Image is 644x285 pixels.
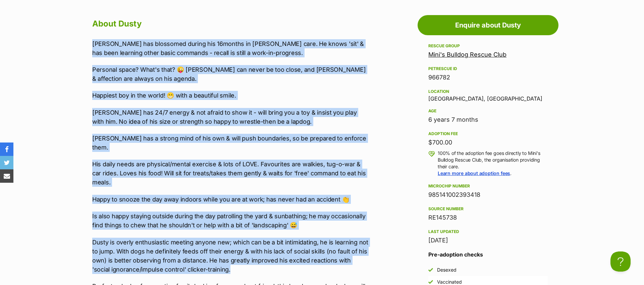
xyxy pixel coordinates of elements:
div: Microchip number [428,183,548,189]
div: Desexed [437,267,457,273]
div: 6 years 7 months [428,115,548,124]
p: [PERSON_NAME] has a strong mind of his own & will push boundaries, so be prepared to enforce them. [92,134,369,152]
p: Happiest boy in the world! 😁 with a beautiful smile. [92,91,369,100]
p: [PERSON_NAME] has blossomed during his 16months in [PERSON_NAME] care. He knows 'sit' & has been ... [92,39,369,57]
p: Personal space? What's that? 😜 [PERSON_NAME] can never be too close, and [PERSON_NAME] & affectio... [92,65,369,83]
div: Age [428,108,548,114]
p: [PERSON_NAME] has 24/7 energy & not afraid to show it - will bring you a toy & insist you play wi... [92,108,369,126]
p: Dusty is overly enthusiastic meeting anyone new; which can be a bit intimidating, he is learning ... [92,238,369,274]
p: Happy to snooze the day away indoors while you are at work; has never had an accident 👏 [92,195,369,204]
div: RE145738 [428,213,548,222]
div: Last updated [428,229,548,234]
div: $700.00 [428,138,548,147]
p: 100% of the adoption fee goes directly to Mini's Bulldog Rescue Club, the organisation providing ... [438,150,548,177]
p: Is also happy staying outside during the day patrolling the yard & sunbathing; he may occasionall... [92,212,369,230]
div: [DATE] [428,236,548,245]
h2: About Dusty [92,16,369,31]
div: Location [428,89,548,94]
div: Rescue group [428,43,548,49]
div: [GEOGRAPHIC_DATA], [GEOGRAPHIC_DATA] [428,88,548,102]
img: Yes [428,280,433,284]
div: Source number [428,206,548,212]
a: Mini's Bulldog Rescue Club [428,51,506,58]
div: 966782 [428,73,548,82]
p: His daily needs are physical/mental exercise & lots of LOVE. Favourites are walkies, tug-o-war & ... [92,160,369,187]
div: Adoption fee [428,131,548,136]
iframe: Help Scout Beacon - Open [610,251,631,272]
h3: Pre-adoption checks [428,250,548,259]
img: Yes [428,268,433,272]
div: PetRescue ID [428,66,548,71]
a: Enquire about Dusty [418,15,558,35]
div: 985141002393418 [428,190,548,199]
a: Learn more about adoption fees [438,170,510,176]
